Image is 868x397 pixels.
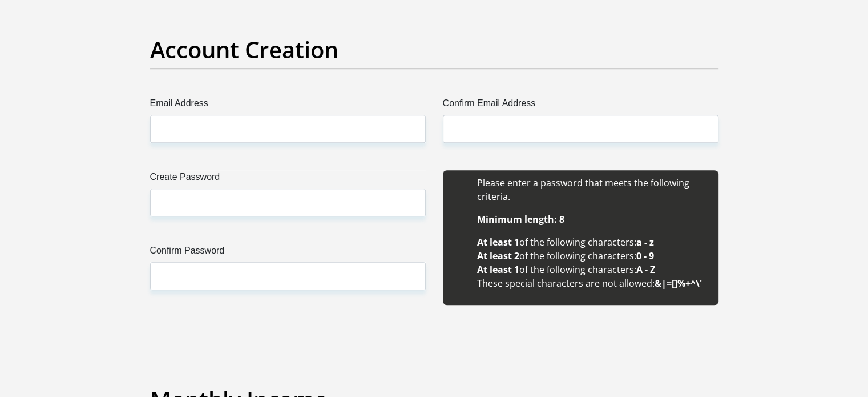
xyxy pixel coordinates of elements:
h2: Account Creation [150,36,718,63]
input: Confirm Password [150,262,426,290]
b: 0 - 9 [636,250,654,262]
b: At least 1 [477,236,519,248]
li: These special characters are not allowed: [477,276,707,290]
b: Minimum length: 8 [477,213,564,226]
label: Confirm Email Address [443,97,718,115]
label: Confirm Password [150,244,426,262]
li: Please enter a password that meets the following criteria. [477,176,707,203]
b: At least 2 [477,250,519,262]
b: &|=[]%+^\' [655,277,702,290]
label: Create Password [150,170,426,189]
li: of the following characters: [477,235,707,249]
b: At least 1 [477,263,519,276]
li: of the following characters: [477,263,707,276]
b: a - z [636,236,654,248]
input: Confirm Email Address [443,115,718,143]
b: A - Z [636,263,655,276]
label: Email Address [150,97,426,115]
input: Email Address [150,115,426,143]
input: Create Password [150,189,426,216]
li: of the following characters: [477,249,707,263]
